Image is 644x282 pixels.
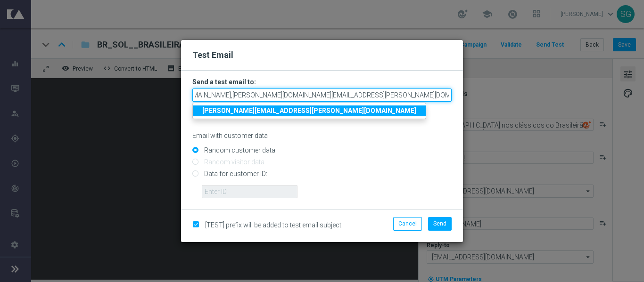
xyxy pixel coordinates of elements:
span: [TEST] prefix will be added to test email subject [205,221,341,229]
h3: Send a test email to: [192,78,452,86]
strong: [PERSON_NAME][EMAIL_ADDRESS][PERSON_NAME][DOMAIN_NAME] [202,107,416,114]
p: Email with customer data [192,131,452,140]
span: Send [433,220,446,227]
input: Enter ID [202,185,297,198]
a: [PERSON_NAME][EMAIL_ADDRESS][PERSON_NAME][DOMAIN_NAME] [193,105,426,116]
h2: Test Email [192,49,452,61]
button: Cancel [393,217,422,230]
button: Send [428,217,452,230]
label: Random customer data [202,146,275,154]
